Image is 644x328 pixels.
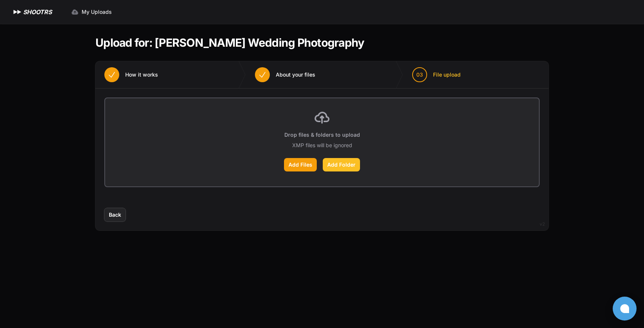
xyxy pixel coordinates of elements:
[284,131,360,139] p: Drop files & folders to upload
[104,208,126,222] button: Back
[540,220,545,229] div: v2
[125,71,158,78] span: How it works
[246,61,324,88] button: About your files
[323,158,360,171] label: Add Folder
[109,211,121,219] span: Back
[23,7,52,16] h1: SHOOTRS
[433,71,461,78] span: File upload
[284,158,317,171] label: Add Files
[12,7,23,16] img: SHOOTRS
[276,71,315,78] span: About your files
[95,36,364,49] h1: Upload for: [PERSON_NAME] Wedding Photography
[416,71,423,78] span: 03
[292,142,352,149] p: XMP files will be ignored
[613,297,637,321] button: Open chat window
[82,8,112,16] span: My Uploads
[67,5,116,19] a: My Uploads
[12,7,52,16] a: SHOOTRS SHOOTRS
[95,61,167,88] button: How it works
[403,61,470,88] button: 03 File upload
